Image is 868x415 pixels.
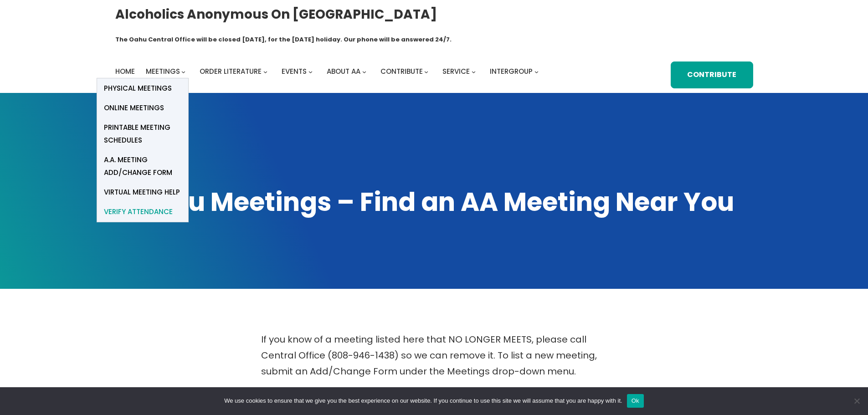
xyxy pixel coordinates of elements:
h1: Oahu Meetings – Find an AA Meeting Near You [115,185,753,220]
button: Ok [627,394,644,408]
span: Online Meetings [104,102,164,114]
button: Contribute submenu [424,70,428,74]
a: Intergroup [490,65,533,78]
span: Intergroup [490,67,533,76]
a: Meetings [146,65,180,78]
span: No [852,396,861,405]
a: Online Meetings [97,98,188,118]
span: We use cookies to ensure that we give you the best experience on our website. If you continue to ... [224,396,622,405]
a: Home [115,65,135,78]
a: A.A. Meeting Add/Change Form [97,150,188,182]
a: Contribute [380,65,423,78]
a: Events [282,65,307,78]
button: Service submenu [472,70,476,74]
span: A.A. Meeting Add/Change Form [104,154,181,179]
span: Home [115,67,135,76]
a: Contribute [671,61,753,88]
a: verify attendance [97,202,188,222]
button: Meetings submenu [181,70,185,74]
a: Alcoholics Anonymous on [GEOGRAPHIC_DATA] [115,3,437,26]
button: Order Literature submenu [263,70,267,74]
a: About AA [327,65,360,78]
a: Printable Meeting Schedules [97,118,188,150]
a: Physical Meetings [97,78,188,98]
span: Events [282,67,307,76]
button: Events submenu [308,70,313,74]
h1: The Oahu Central Office will be closed [DATE], for the [DATE] holiday. Our phone will be answered... [115,35,452,44]
a: Service [442,65,470,78]
p: If you know of a meeting listed here that NO LONGER MEETS, please call Central Office (808-946-14... [261,332,607,379]
button: About AA submenu [362,70,366,74]
button: Intergroup submenu [534,70,539,74]
span: Printable Meeting Schedules [104,121,181,147]
nav: Intergroup [115,65,542,78]
span: Virtual Meeting Help [104,186,180,199]
span: Physical Meetings [104,82,172,95]
span: About AA [327,67,360,76]
span: Meetings [146,67,180,76]
a: Virtual Meeting Help [97,183,188,202]
span: verify attendance [104,205,173,218]
span: Contribute [380,67,423,76]
span: Service [442,67,470,76]
span: Order Literature [200,67,262,76]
